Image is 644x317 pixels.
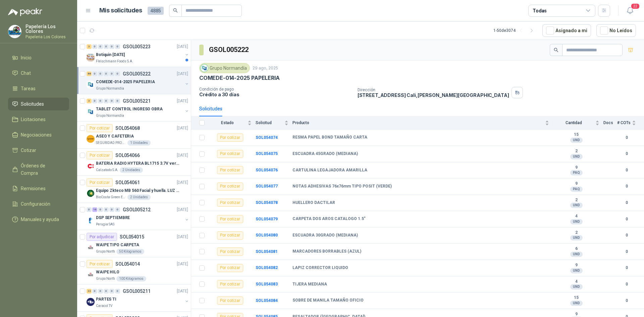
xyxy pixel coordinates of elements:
[77,149,191,176] a: Por cotizarSOL054066[DATE] Company LogoBATERIA RADIO HYTERA BL1715 3.7V ver imagenCalzatodo S.A.2...
[617,151,636,157] b: 0
[115,44,120,49] div: 0
[96,303,112,309] p: Caracol TV
[87,99,92,103] div: 3
[570,170,583,175] div: PAQ
[98,289,103,294] div: 0
[177,261,188,267] p: [DATE]
[553,214,599,219] b: 4
[209,45,250,55] h3: GSOL005222
[292,116,553,129] th: Producto
[21,185,46,192] span: Remisiones
[98,44,103,49] div: 0
[292,135,367,140] b: RESMA PAPEL BOND TAMAÑO CARTA
[217,150,243,158] div: Por cotizar
[115,262,140,266] p: SOL054014
[217,280,243,288] div: Por cotizar
[92,71,97,76] div: 0
[617,265,636,271] b: 0
[177,152,188,159] p: [DATE]
[358,88,509,92] p: Dirección
[617,135,636,141] b: 0
[115,207,120,212] div: 0
[109,99,114,103] div: 0
[96,242,139,248] p: WAIPE TIPO CARPETA
[96,167,118,173] p: Calzatodo S.A.
[603,116,617,129] th: Docs
[209,120,246,125] span: Estado
[92,99,97,103] div: 0
[87,216,95,224] img: Company Logo
[173,8,178,13] span: search
[109,207,114,212] div: 0
[570,252,583,257] div: UND
[115,71,120,76] div: 0
[87,70,190,91] a: 88 0 0 0 0 0 GSOL005222[DATE] Company LogoCOMEDE-014-2025 PAPELERIAGrupo Normandía
[8,213,69,226] a: Manuales y ayuda
[570,187,583,192] div: PAQ
[123,99,151,103] p: GSOL005221
[21,131,52,139] span: Negociaciones
[617,200,636,206] b: 0
[87,81,95,89] img: Company Logo
[217,215,243,223] div: Por cotizar
[292,233,358,238] b: ESCUADRA 30GRADO (MEDIANA)
[8,8,42,16] img: Logo peakr
[570,301,583,306] div: UND
[617,116,644,129] th: # COTs
[624,5,636,17] button: 22
[256,298,278,303] a: SOL054084
[617,120,631,125] span: # COTs
[177,207,188,213] p: [DATE]
[617,249,636,255] b: 0
[115,99,120,103] div: 0
[217,199,243,207] div: Por cotizar
[596,24,636,37] button: No Leídos
[148,7,164,15] span: 4885
[96,195,126,200] p: BioCosta Green Energy S.A.S
[21,162,63,177] span: Órdenes de Compra
[116,276,146,281] div: 100 Kilogramos
[92,44,97,49] div: 0
[8,67,69,80] a: Chat
[98,99,103,103] div: 0
[570,268,583,273] div: UND
[96,269,119,275] p: WAIPE HILO
[292,265,348,271] b: LAPIZ CORRECTOR LIQUIDO
[199,92,352,97] p: Crédito a 30 días
[199,105,222,112] div: Solicitudes
[96,133,134,140] p: ASEO Y CAFETERIA
[87,71,92,76] div: 88
[115,126,140,130] p: SOL054068
[553,263,599,268] b: 9
[553,149,599,154] b: 2
[256,265,278,270] a: SOL054082
[256,200,278,205] a: SOL054078
[96,86,124,91] p: Grupo Normandía
[21,147,36,154] span: Cotizar
[617,232,636,239] b: 0
[256,135,278,140] a: SOL054074
[199,63,250,73] div: Grupo Normandía
[553,181,599,187] b: 9
[87,244,95,252] img: Company Logo
[631,3,640,9] span: 22
[96,59,133,64] p: Fleischmann Foods S.A.
[96,113,124,118] p: Grupo Normandía
[123,44,151,49] p: GSOL005223
[87,207,92,212] div: 0
[87,162,95,170] img: Company Logo
[256,184,278,189] b: SOL054077
[177,71,188,77] p: [DATE]
[8,198,69,210] a: Configuración
[256,249,278,254] b: SOL054081
[120,234,144,239] p: SOL054015
[256,233,278,237] b: SOL054080
[217,134,243,142] div: Por cotizar
[292,216,366,222] b: CARPETA DOS AROS CATALOGO 1.5"
[109,44,114,49] div: 0
[256,217,278,221] a: SOL054079
[92,289,97,294] div: 0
